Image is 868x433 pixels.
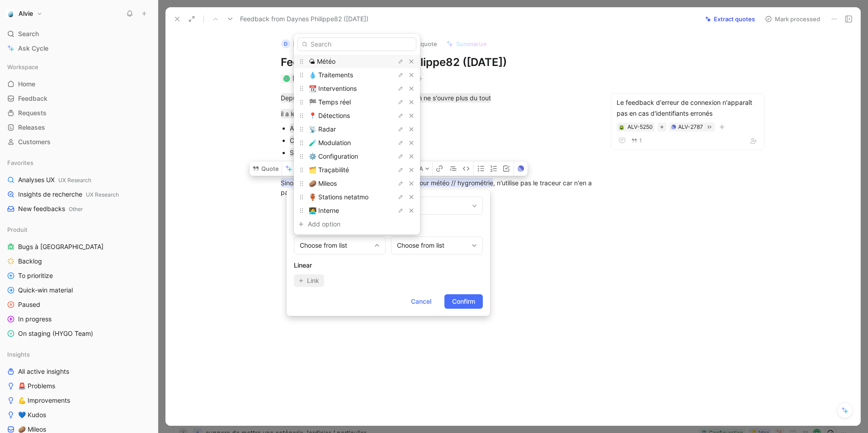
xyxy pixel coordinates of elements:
span: ⚙️ Configuration [309,152,358,160]
span: 🏁 Temps réel [309,98,351,106]
span: 🧪 Modulation [309,139,351,146]
div: 📍 Détections [294,109,420,122]
span: 📡 Radar [309,125,336,133]
div: Add option [308,219,376,230]
div: 💧 Traitements [294,68,420,82]
span: 🌤 Météo [309,57,335,65]
span: 🥔 Mileos [309,179,337,187]
div: 🏁 Temps réel [294,95,420,109]
div: 🥔 Mileos [294,177,420,190]
div: 🗂️ Traçabilité [294,163,420,177]
div: 📡 Radar [294,122,420,136]
span: 💧 Traitements [309,71,353,79]
input: Search [297,38,416,51]
span: 🗂️ Traçabilité [309,166,349,174]
div: 📆 Interventions [294,82,420,95]
span: 📍 Détections [309,112,350,119]
div: 🧑‍💻 Interne [294,204,420,217]
div: 🏺 Stations netatmo [294,190,420,204]
span: 🧑‍💻 Interne [309,207,339,214]
div: ⚙️ Configuration [294,150,420,163]
span: 📆 Interventions [309,85,357,92]
span: 🏺 Stations netatmo [309,193,368,201]
div: 🧪 Modulation [294,136,420,150]
div: 🌤 Météo [294,55,420,68]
